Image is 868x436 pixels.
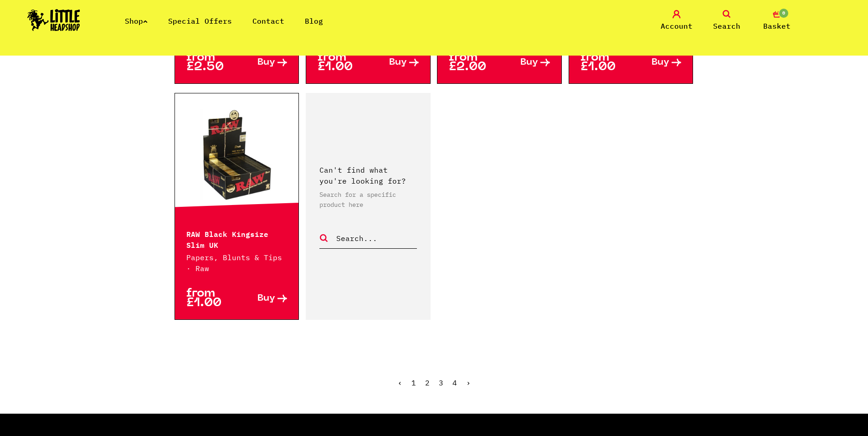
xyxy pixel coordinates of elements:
p: from £2.00 [449,53,499,72]
p: Papers, Blunts & Tips · Raw [186,252,288,274]
a: Blog [305,16,323,26]
a: Buy [499,53,550,72]
a: Contact [252,16,284,26]
a: 0 Basket [754,10,800,31]
p: from £2.50 [186,53,237,72]
a: 3 [439,378,443,387]
a: Next » [466,378,471,387]
a: Shop [125,16,148,26]
p: RAW Black Kingsize Slim UK [186,228,288,250]
span: 0 [778,8,789,19]
span: 2 [425,378,430,387]
span: Buy [652,58,669,67]
a: Buy [368,53,419,72]
span: Buy [257,294,275,303]
a: « Previous [398,378,402,387]
a: Search [704,10,750,31]
a: 1 [411,378,416,387]
span: Buy [520,58,538,67]
a: Special Offers [168,16,232,26]
a: Buy [631,53,682,72]
a: Buy [236,53,287,72]
a: Buy [236,289,287,308]
p: Search for a specific product here [319,190,417,210]
span: Search [713,21,740,31]
input: Search... [335,232,417,244]
span: Buy [257,58,275,67]
p: from £1.00 [318,53,368,72]
a: 4 [452,378,457,387]
span: Account [661,21,693,31]
span: Basket [763,21,791,31]
p: Can't find what you're looking for? [319,164,417,186]
p: from £1.00 [580,53,631,72]
p: from £1.00 [186,289,237,308]
span: Buy [389,58,407,67]
img: Little Head Shop Logo [27,9,80,31]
